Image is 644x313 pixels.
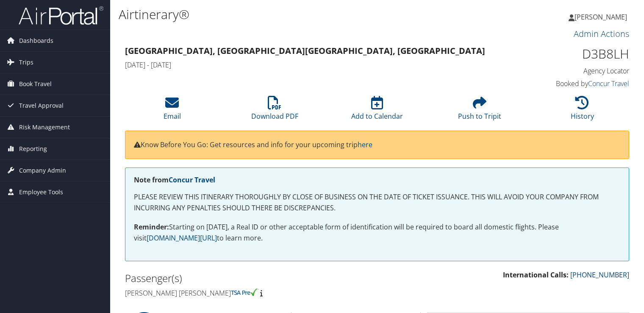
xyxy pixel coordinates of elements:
span: [PERSON_NAME] [575,12,627,22]
span: Employee Tools [19,182,63,203]
h4: Booked by [513,79,629,88]
a: [PERSON_NAME] [569,4,636,30]
a: Concur Travel [169,175,215,184]
h1: D3B8LH [513,45,629,63]
strong: Reminder: [134,222,169,232]
a: Push to Tripit [458,101,501,121]
a: here [358,140,372,149]
p: PLEASE REVIEW THIS ITINERARY THOROUGHLY BY CLOSE OF BUSINESS ON THE DATE OF TICKET ISSUANCE. THIS... [134,192,620,213]
a: Admin Actions [574,28,629,39]
span: Reporting [19,138,47,159]
a: Download PDF [251,101,298,121]
p: Know Before You Go: Get resources and info for your upcoming trip [134,140,620,151]
img: tsa-precheck.png [231,288,258,296]
span: Risk Management [19,117,70,138]
a: [PHONE_NUMBER] [570,270,629,279]
span: Book Travel [19,73,52,95]
h4: Agency Locator [513,66,629,75]
strong: Note from [134,175,215,184]
span: Travel Approval [19,95,64,116]
img: airportal-logo.png [19,6,103,25]
p: Starting on [DATE], a Real ID or other acceptable form of identification will be required to boar... [134,222,620,243]
span: Dashboards [19,30,53,51]
span: Company Admin [19,160,66,181]
h4: [DATE] - [DATE] [125,60,500,70]
span: Trips [19,52,33,73]
h2: Passenger(s) [125,271,371,285]
a: Concur Travel [588,79,629,88]
h1: Airtinerary® [119,6,463,23]
strong: [GEOGRAPHIC_DATA], [GEOGRAPHIC_DATA] [GEOGRAPHIC_DATA], [GEOGRAPHIC_DATA] [125,45,485,56]
strong: International Calls: [503,270,569,279]
a: [DOMAIN_NAME][URL] [147,233,217,243]
a: History [571,101,594,121]
a: Email [164,101,181,121]
a: Add to Calendar [351,101,403,121]
h4: [PERSON_NAME] [PERSON_NAME] [125,288,371,298]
